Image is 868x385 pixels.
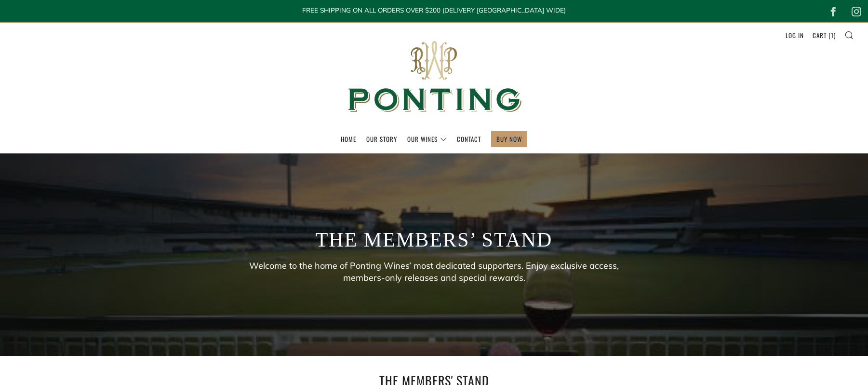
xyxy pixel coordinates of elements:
[496,131,522,147] a: BUY NOW
[341,131,356,147] a: Home
[786,27,804,43] a: Log in
[366,131,397,147] a: Our Story
[246,260,622,284] p: Welcome to the home of Ponting Wines’ most dedicated supporters. Enjoy exclusive access, members-...
[407,131,447,147] a: Our Wines
[338,23,531,131] img: Ponting Wines
[316,225,553,255] h1: The Members’ Stand
[831,30,834,40] span: 1
[813,27,836,43] a: Cart (1)
[457,131,481,147] a: Contact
